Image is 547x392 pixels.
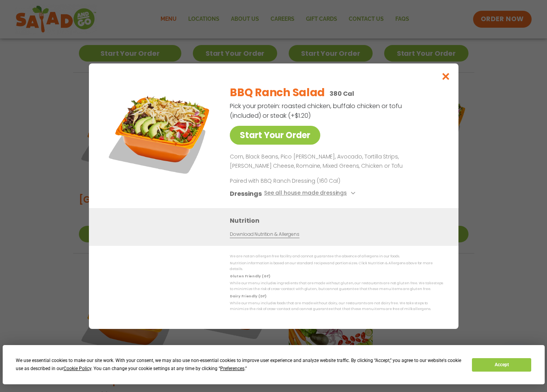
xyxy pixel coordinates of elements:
[3,345,545,384] div: Cookie Consent Prompt
[230,280,443,292] p: While our menu includes ingredients that are made without gluten, our restaurants are not gluten ...
[230,177,372,185] p: Paired with BBQ Ranch Dressing (160 Cal)
[16,357,463,373] div: We use essential cookies to make our site work. With your consent, we may also use non-essential ...
[472,358,531,372] button: Accept
[330,89,354,98] p: 380 Cal
[264,188,357,198] button: See all house made dressings
[230,254,443,259] p: We are not an allergen free facility and cannot guarantee the absence of allergens in our foods.
[64,366,91,371] span: Cookie Policy
[230,126,320,145] a: Start Your Order
[230,230,299,238] a: Download Nutrition & Allergens
[230,188,262,198] h3: Dressings
[106,79,214,187] img: Featured product photo for BBQ Ranch Salad
[230,85,325,101] h2: BBQ Ranch Salad
[220,366,244,371] span: Preferences
[230,260,443,272] p: Nutrition information is based on our standard recipes and portion sizes. Click Nutrition & Aller...
[230,101,403,120] p: Pick your protein: roasted chicken, buffalo chicken or tofu (included) or steak (+$1.20)
[230,294,266,298] strong: Dairy Friendly (DF)
[230,300,443,312] p: While our menu includes foods that are made without dairy, our restaurants are not dairy free. We...
[230,152,440,171] p: Corn, Black Beans, Pico [PERSON_NAME], Avocado, Tortilla Strips, [PERSON_NAME] Cheese, Romaine, M...
[433,63,458,89] button: Close modal
[230,215,447,225] h3: Nutrition
[230,274,270,278] strong: Gluten Friendly (GF)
